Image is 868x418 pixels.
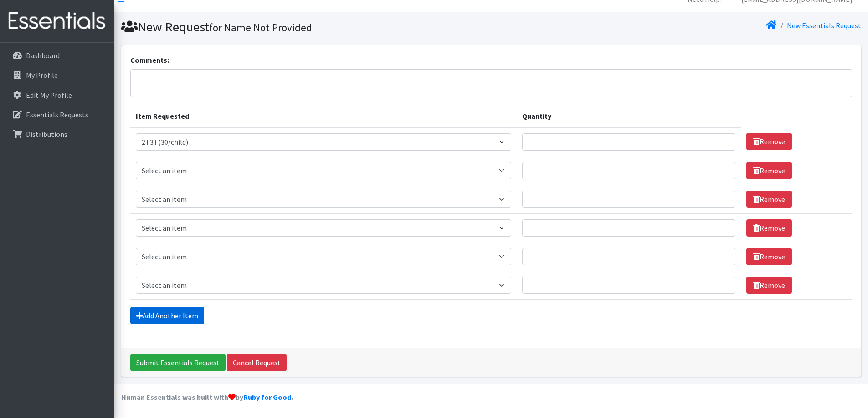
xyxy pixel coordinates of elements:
a: Edit My Profile [4,86,110,104]
a: Remove [746,133,792,150]
p: Distributions [26,130,67,139]
a: Add Another Item [130,307,204,324]
a: Remove [746,277,792,294]
p: Dashboard [26,51,60,60]
a: My Profile [4,66,110,84]
small: for Name Not Provided [209,21,312,34]
a: Remove [746,162,792,179]
th: Quantity [517,105,741,127]
a: Remove [746,219,792,237]
input: Submit Essentials Request [130,354,226,371]
h1: New Request [121,19,488,35]
a: Remove [746,191,792,208]
a: New Essentials Request [787,21,861,30]
p: My Profile [26,71,58,80]
p: Edit My Profile [26,91,72,100]
th: Item Requested [130,105,517,127]
a: Distributions [4,125,110,143]
a: Cancel Request [227,354,287,371]
a: Essentials Requests [4,106,110,124]
a: Remove [746,248,792,265]
a: Dashboard [4,46,110,65]
img: HumanEssentials [4,6,110,36]
strong: Human Essentials was built with by . [121,393,293,402]
a: Ruby for Good [243,393,291,402]
p: Essentials Requests [26,110,88,119]
label: Comments: [130,55,169,65]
